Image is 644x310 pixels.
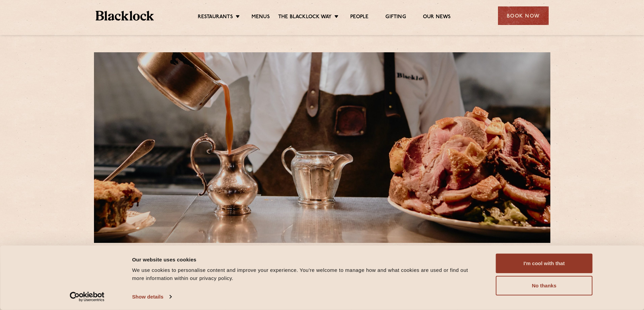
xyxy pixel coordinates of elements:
[496,276,593,295] button: No thanks
[252,14,270,21] a: Menus
[350,14,368,21] a: People
[132,266,481,282] div: We use cookies to personalise content and improve your experience. You're welcome to manage how a...
[496,254,593,273] button: I'm cool with that
[498,6,549,25] div: Book Now
[385,14,406,21] a: Gifting
[96,11,154,21] img: BL_Textured_Logo-footer-cropped.svg
[132,255,481,263] div: Our website uses cookies
[278,14,332,21] a: The Blacklock Way
[57,292,117,302] a: Usercentrics Cookiebot - opens in a new window
[198,14,233,21] a: Restaurants
[132,292,171,302] a: Show details
[423,14,451,21] a: Our News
